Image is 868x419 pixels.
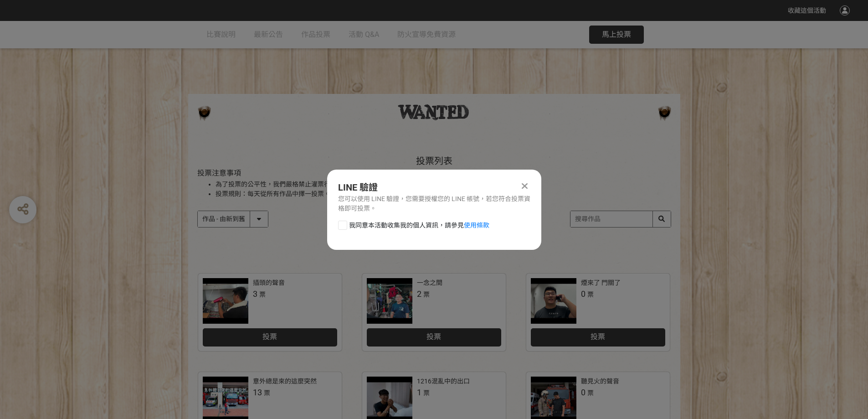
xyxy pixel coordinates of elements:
span: 馬上投票 [602,30,631,39]
li: 為了投票的公平性，我們嚴格禁止灌票行為，所有投票者皆需經過 LINE 登入認證。 [216,180,671,189]
div: 1216混亂中的出口 [417,377,470,386]
input: 搜尋作品 [570,211,671,227]
span: 比賽說明 [206,30,236,39]
span: 最新公告 [254,30,283,39]
a: 活動 Q&A [349,21,379,48]
a: 使用條款 [464,222,489,229]
span: 我同意本活動收集我的個人資訊，請參見 [349,221,489,230]
div: 一念之間 [417,278,442,288]
span: 2 [417,289,421,299]
span: 投票 [591,332,605,341]
a: 比賽說明 [206,21,236,48]
h1: 投票列表 [197,155,671,166]
span: 1 [417,388,421,397]
a: 插頭的聲音3票投票 [198,274,342,351]
span: 活動 Q&A [349,30,379,39]
span: 投票注意事項 [197,169,241,177]
span: 票 [259,291,266,298]
button: 馬上投票 [589,26,644,44]
a: 一念之間2票投票 [362,274,506,351]
span: 收藏這個活動 [788,7,826,14]
div: 您可以使用 LINE 驗證，您需要授權您的 LINE 帳號，若您符合投票資格即可投票。 [338,194,530,213]
span: 票 [264,389,270,397]
span: 0 [581,388,586,397]
div: 聽見火的聲音 [581,377,619,386]
span: 投票 [262,332,277,341]
a: 防火宣導免費資源 [397,21,456,48]
li: 投票規則：每天從所有作品中擇一投票。 [216,189,671,199]
div: 意外總是來的這麼突然 [253,377,317,386]
span: 票 [423,389,430,397]
span: 投票 [426,332,441,341]
span: 3 [253,289,257,299]
span: 13 [253,388,262,397]
span: 票 [587,291,594,298]
div: LINE 驗證 [338,181,530,194]
span: 0 [581,289,586,299]
span: 票 [423,291,430,298]
a: 作品投票 [301,21,330,48]
span: 作品投票 [301,30,330,39]
span: 防火宣導免費資源 [397,30,456,39]
div: 插頭的聲音 [253,278,285,288]
a: 最新公告 [254,21,283,48]
a: 煙來了 門關了0票投票 [526,274,670,351]
div: 煙來了 門關了 [581,278,621,288]
span: 票 [587,389,594,397]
